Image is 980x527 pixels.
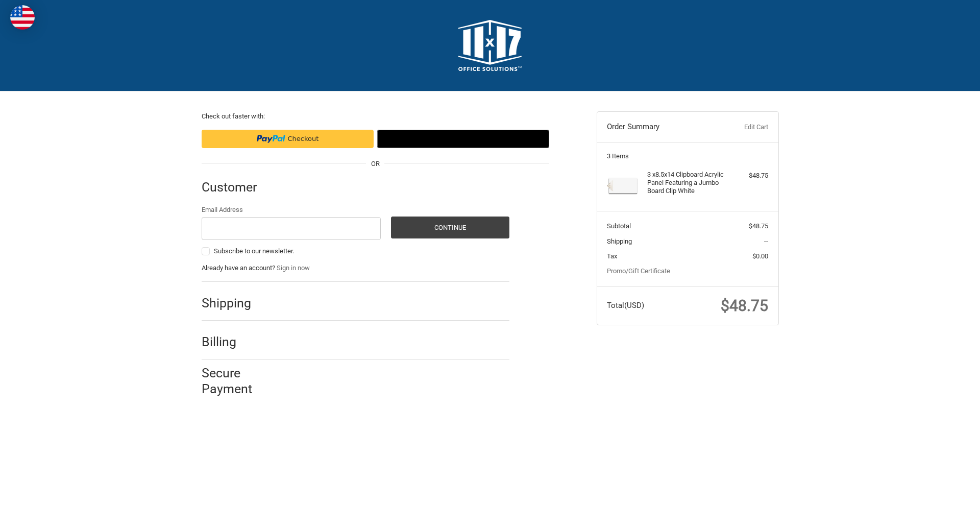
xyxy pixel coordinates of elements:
[202,263,509,273] p: Already have an account?
[277,264,310,272] a: Sign in now
[214,247,294,255] span: Subscribe to our newsletter.
[202,179,261,195] h2: Customer
[647,171,725,196] h4: 3 x 8.5x14 Clipboard Acrylic Panel Featuring a Jumbo Board Clip White
[607,152,768,160] h3: 3 Items
[202,130,374,148] iframe: PayPal-paypal
[721,297,768,315] span: $48.75
[728,171,768,181] div: $48.75
[391,217,509,238] button: Continue
[202,334,261,350] h2: Billing
[749,222,768,230] span: $48.75
[377,130,549,148] button: Google Pay
[752,252,768,260] span: $0.00
[202,365,271,397] h2: Secure Payment
[607,237,632,245] span: Shipping
[202,111,549,122] p: Check out faster with:
[607,222,631,230] span: Subtotal
[607,122,718,132] h3: Order Summary
[607,301,644,310] span: Total (USD)
[458,20,522,71] img: 11x17.com
[202,295,261,311] h2: Shipping
[202,205,381,215] label: Email Address
[10,5,35,30] img: duty and tax information for United States
[607,267,670,275] a: Promo/Gift Certificate
[896,499,980,527] iframe: Google Customer Reviews
[764,237,768,245] span: --
[607,252,617,260] span: Tax
[718,122,768,132] a: Edit Cart
[366,159,385,169] span: OR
